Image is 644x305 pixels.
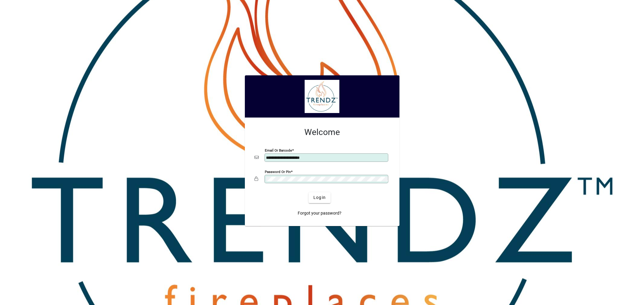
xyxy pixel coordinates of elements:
h2: Welcome [255,127,390,137]
mat-label: Password or Pin [265,169,291,174]
span: Login [313,194,326,201]
button: Login [309,192,331,203]
a: Forgot your password? [295,208,344,219]
mat-label: Email or Barcode [265,148,292,152]
span: Forgot your password? [298,210,341,216]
